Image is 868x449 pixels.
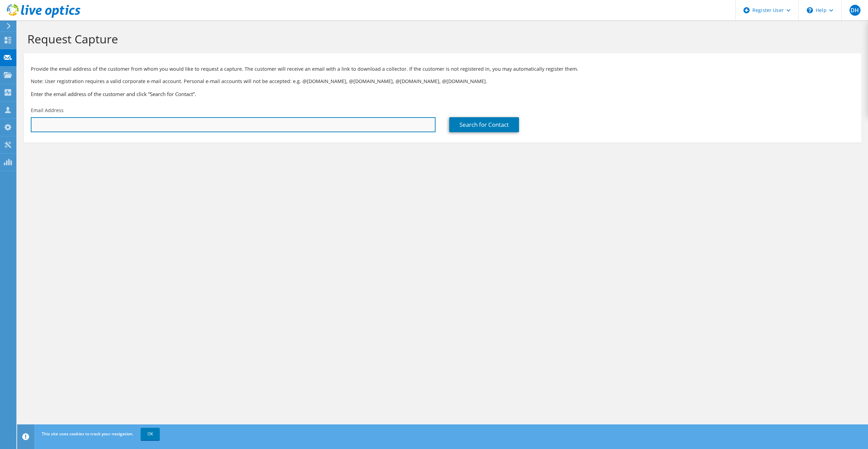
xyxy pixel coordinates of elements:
h1: Request Capture [27,32,854,46]
a: Search for Contact [449,117,519,132]
h3: Enter the email address of the customer and click “Search for Contact”. [31,90,854,98]
p: Note: User registration requires a valid corporate e-mail account. Personal e-mail accounts will ... [31,78,854,85]
label: Email Address [31,107,64,114]
a: OK [141,428,160,440]
span: DH [850,5,860,16]
svg: \n [807,7,813,13]
span: This site uses cookies to track your navigation. [42,431,133,437]
p: Provide the email address of the customer from whom you would like to request a capture. The cust... [31,65,854,73]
